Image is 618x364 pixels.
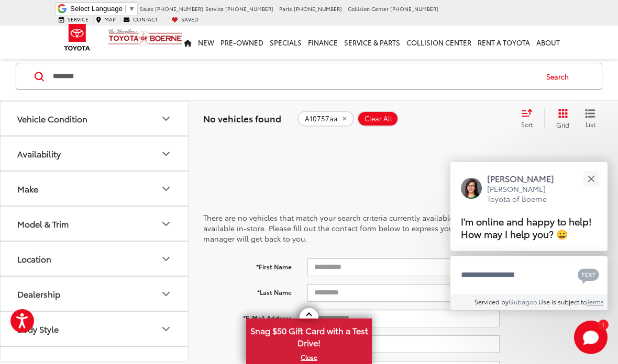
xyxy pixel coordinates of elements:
span: Service [68,15,89,23]
span: A10757aa [305,115,338,123]
p: [PERSON_NAME] [487,173,565,184]
a: Home [181,26,195,59]
span: Contact [133,15,158,23]
img: Vic Vaughan Toyota of Boerne [108,28,183,47]
a: Finance [305,26,341,59]
label: *E-Mail Address [195,310,300,323]
span: I'm online and happy to help! How may I help you? 😀 [461,214,592,241]
label: Phone Number [195,335,300,348]
div: Dealership [17,289,60,299]
span: ​ [125,5,126,13]
span: Select Language [70,5,123,13]
button: MakeMake [1,172,189,206]
div: Body Style [160,323,172,335]
a: New [195,26,217,59]
button: Model & TrimModel & Trim [1,207,189,241]
div: Location [160,253,172,265]
label: *First Name [195,258,300,271]
button: remove A10757aa [297,111,354,127]
div: Availability [17,149,61,158]
button: LocationLocation [1,242,189,276]
button: Vehicle ConditionVehicle Condition [1,101,189,135]
a: Terms [587,297,604,306]
a: Map [93,16,118,23]
span: 1 [602,322,604,327]
a: Rent a Toyota [474,26,533,59]
span: Service [205,5,224,13]
span: No vehicles found [203,112,281,124]
img: Toyota [58,20,97,54]
p: [PERSON_NAME] Toyota of Boerne [487,184,565,204]
textarea: Type your message [450,256,608,294]
div: Body Style [17,324,59,334]
span: Saved [181,15,198,23]
span: Grid [556,120,569,129]
a: Pre-Owned [217,26,267,59]
a: Contact [120,16,160,23]
div: Vehicle Condition [17,113,87,123]
div: Make [160,183,172,195]
a: Service [56,16,91,23]
svg: Start Chat [574,321,608,354]
span: [PHONE_NUMBER] [155,5,203,13]
button: DealershipDealership [1,277,189,311]
input: Search by Make, Model, or Keyword [52,64,536,89]
a: Select Language​ [70,5,135,13]
p: There are no vehicles that match your search criteria currently available online; however, there ... [203,212,603,244]
div: Dealership [160,288,172,300]
div: Model & Trim [160,218,172,230]
button: List View [577,108,603,129]
span: [PHONE_NUMBER] [294,5,342,13]
label: *Last Name [195,284,300,297]
span: Snag $50 Gift Card with a Test Drive! [247,320,371,351]
button: Chat with SMS [575,263,602,287]
div: Model & Trim [17,219,69,229]
a: Specials [267,26,305,59]
span: ▼ [128,5,135,13]
div: Close[PERSON_NAME][PERSON_NAME] Toyota of BoerneI'm online and happy to help! How may I help you?... [450,162,608,310]
svg: Text [578,267,599,284]
div: Availability [160,147,172,160]
span: Sales [140,5,153,13]
span: Sort [521,120,533,129]
button: Grid View [544,108,577,129]
span: Use is subject to [538,297,587,306]
span: Map [104,15,116,23]
a: Collision Center [403,26,474,59]
button: AvailabilityAvailability [1,136,189,170]
div: Location [17,254,51,264]
a: About [533,26,563,59]
button: Close [580,167,602,190]
span: List [585,120,595,129]
span: Clear All [365,115,392,123]
button: Clear All [357,111,399,127]
span: Collision Center [348,5,389,13]
button: Toggle Chat Window [574,321,608,354]
span: Parts [279,5,292,13]
span: [PHONE_NUMBER] [225,5,273,13]
button: Select sort value [516,108,544,129]
a: My Saved Vehicles [169,16,201,23]
button: Search [536,63,584,89]
button: Body StyleBody Style [1,312,189,346]
a: Gubagoo. [509,297,538,306]
div: Vehicle Condition [160,112,172,125]
div: Make [17,184,38,194]
span: Serviced by [474,297,509,306]
a: Service & Parts: Opens in a new tab [341,26,403,59]
span: [PHONE_NUMBER] [390,5,438,13]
